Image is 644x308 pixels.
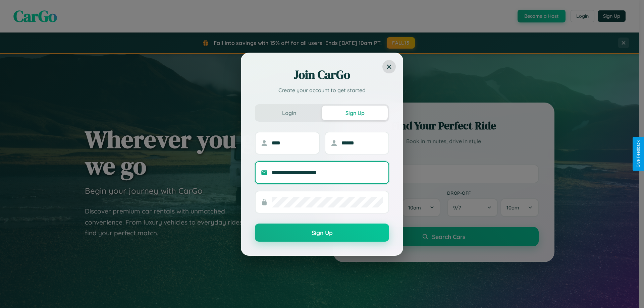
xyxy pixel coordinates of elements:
button: Login [256,106,322,120]
button: Sign Up [322,106,388,120]
p: Create your account to get started [255,86,389,94]
button: Sign Up [255,224,389,242]
div: Give Feedback [636,140,641,168]
h2: Join CarGo [255,67,389,83]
